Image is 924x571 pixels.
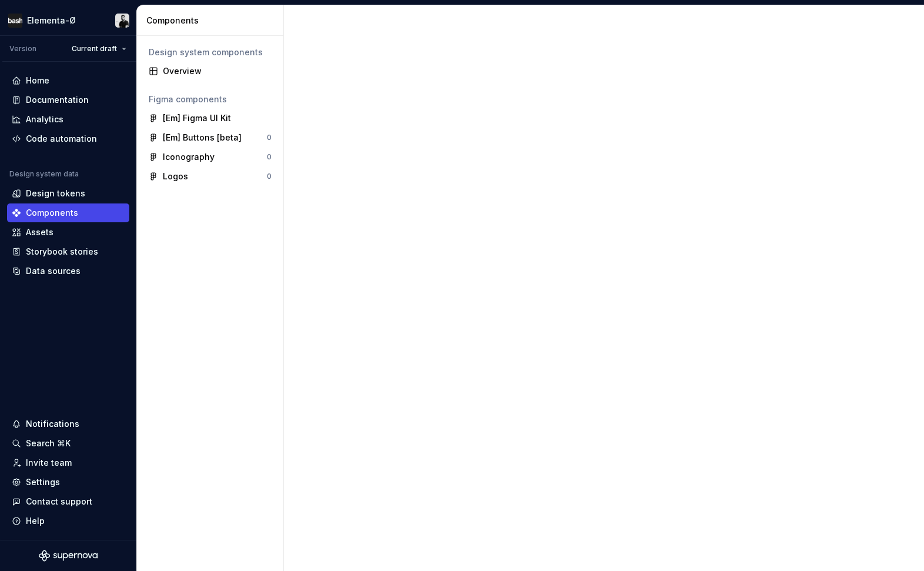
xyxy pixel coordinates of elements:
[7,262,129,281] a: Data sources
[26,94,89,106] div: Documentation
[7,473,129,492] a: Settings
[144,148,276,166] a: Iconography0
[27,15,76,26] div: Elementa-Ø
[26,207,78,219] div: Components
[66,41,132,57] button: Current draft
[7,492,129,511] button: Contact support
[267,152,272,162] div: 0
[144,62,276,81] a: Overview
[7,434,129,453] button: Search ⌘K
[26,496,92,507] div: Contact support
[115,14,129,28] img: Riyadh Gordon
[7,453,129,472] a: Invite team
[2,8,134,33] button: Elementa-ØRiyadh Gordon
[26,113,63,125] div: Analytics
[26,133,97,145] div: Code automation
[7,242,129,261] a: Storybook stories
[163,151,215,163] div: Iconography
[39,550,98,562] svg: Supernova Logo
[163,112,231,124] div: [Em] Figma UI Kit
[163,171,188,182] div: Logos
[7,203,129,222] a: Components
[7,223,129,242] a: Assets
[7,184,129,203] a: Design tokens
[163,132,242,143] div: [Em] Buttons [beta]
[267,133,272,142] div: 0
[7,512,129,530] button: Help
[7,110,129,129] a: Analytics
[9,169,79,179] div: Design system data
[146,15,279,26] div: Components
[26,515,45,527] div: Help
[72,44,117,54] span: Current draft
[26,226,53,238] div: Assets
[149,46,272,58] div: Design system components
[7,129,129,148] a: Code automation
[149,94,272,105] div: Figma components
[26,188,85,199] div: Design tokens
[26,457,72,469] div: Invite team
[144,128,276,147] a: [Em] Buttons [beta]0
[26,438,71,449] div: Search ⌘K
[26,246,98,258] div: Storybook stories
[144,167,276,186] a: Logos0
[144,109,276,128] a: [Em] Figma UI Kit
[7,91,129,109] a: Documentation
[26,418,79,430] div: Notifications
[163,65,272,77] div: Overview
[8,14,22,28] img: f86023f7-de07-4548-b23e-34af6ab67166.png
[7,415,129,433] button: Notifications
[9,44,36,54] div: Version
[7,71,129,90] a: Home
[26,75,49,86] div: Home
[26,265,81,277] div: Data sources
[26,476,60,488] div: Settings
[267,172,272,181] div: 0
